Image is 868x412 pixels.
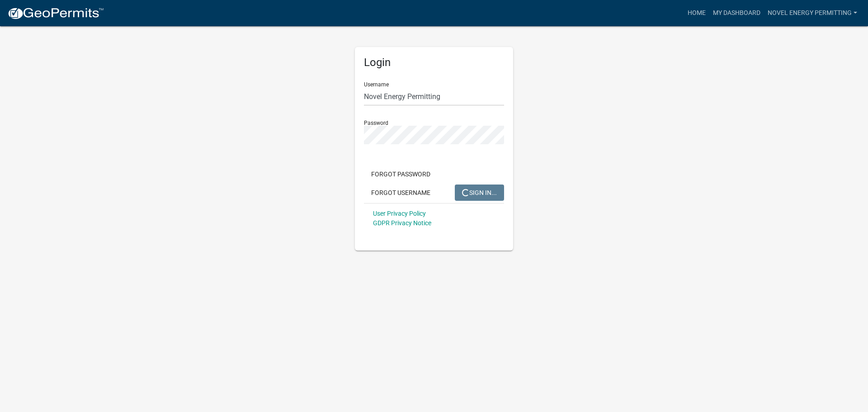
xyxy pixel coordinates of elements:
[364,166,438,182] button: Forgot Password
[373,219,431,227] a: GDPR Privacy Notice
[373,210,426,217] a: User Privacy Policy
[364,56,504,69] h5: Login
[462,189,497,196] span: SIGN IN...
[455,185,504,201] button: SIGN IN...
[684,5,709,22] a: Home
[709,5,764,22] a: My Dashboard
[364,185,438,201] button: Forgot Username
[764,5,861,22] a: Novel Energy Permitting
